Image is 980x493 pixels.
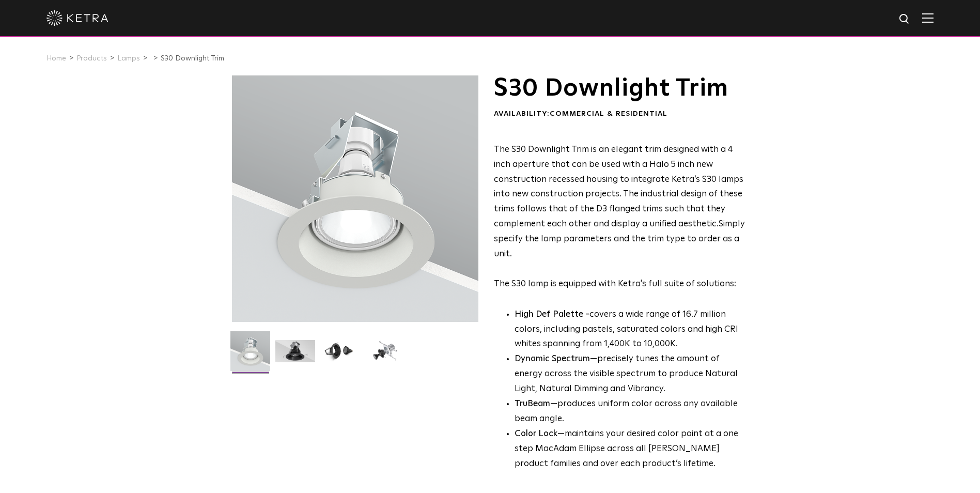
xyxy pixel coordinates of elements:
img: S30 Halo Downlight_Exploded_Black [365,340,405,370]
div: Availability: [494,109,745,119]
img: Hamburger%20Nav.svg [922,13,934,23]
img: S30 Halo Downlight_Table Top_Black [320,340,360,370]
span: Simply specify the lamp parameters and the trim type to order as a unit.​ [494,220,745,258]
p: The S30 lamp is equipped with Ketra's full suite of solutions: [494,143,745,292]
img: search icon [898,13,911,26]
a: Home [46,55,66,62]
a: Products [76,55,107,62]
strong: TruBeam [515,399,550,408]
li: —precisely tunes the amount of energy across the visible spectrum to produce Natural Light, Natur... [515,352,745,397]
span: Commercial & Residential [550,110,667,117]
a: S30 Downlight Trim [161,55,224,62]
strong: Color Lock [515,429,557,438]
img: S30-DownlightTrim-2021-Web-Square [230,331,270,379]
strong: Dynamic Spectrum [515,355,590,363]
img: ketra-logo-2019-white [46,10,108,26]
li: —produces uniform color across any available beam angle. [515,397,745,427]
li: —maintains your desired color point at a one step MacAdam Ellipse across all [PERSON_NAME] produc... [515,427,745,472]
span: The S30 Downlight Trim is an elegant trim designed with a 4 inch aperture that can be used with a... [494,145,743,228]
strong: High Def Palette - [515,310,589,319]
a: Lamps [117,55,140,62]
h1: S30 Downlight Trim [494,75,745,101]
img: S30 Halo Downlight_Hero_Black_Gradient [275,340,315,370]
p: covers a wide range of 16.7 million colors, including pastels, saturated colors and high CRI whit... [515,307,745,352]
